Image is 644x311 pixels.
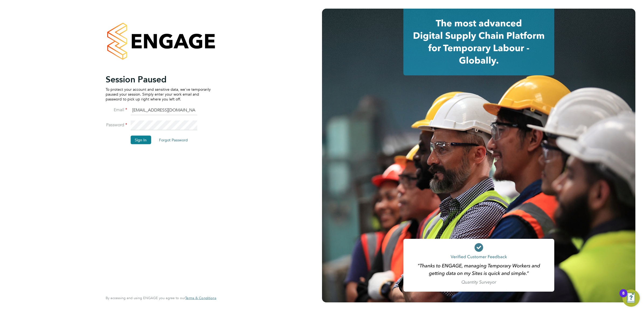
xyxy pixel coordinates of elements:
button: Open Resource Center, 8 new notifications [622,289,640,307]
label: Email [106,107,127,113]
span: Terms & Conditions [185,296,216,300]
span: By accessing and using ENGAGE you agree to our [106,296,216,300]
button: Forgot Password [155,135,192,144]
p: To protect your account and sensitive data, we've temporarily paused your session. Simply enter y... [106,87,211,102]
h2: Session Paused [106,74,211,85]
button: Sign In [130,135,151,144]
div: 8 [622,293,625,300]
a: Terms & Conditions [185,296,216,300]
label: Password [106,122,127,128]
input: Enter your work email... [130,106,197,115]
